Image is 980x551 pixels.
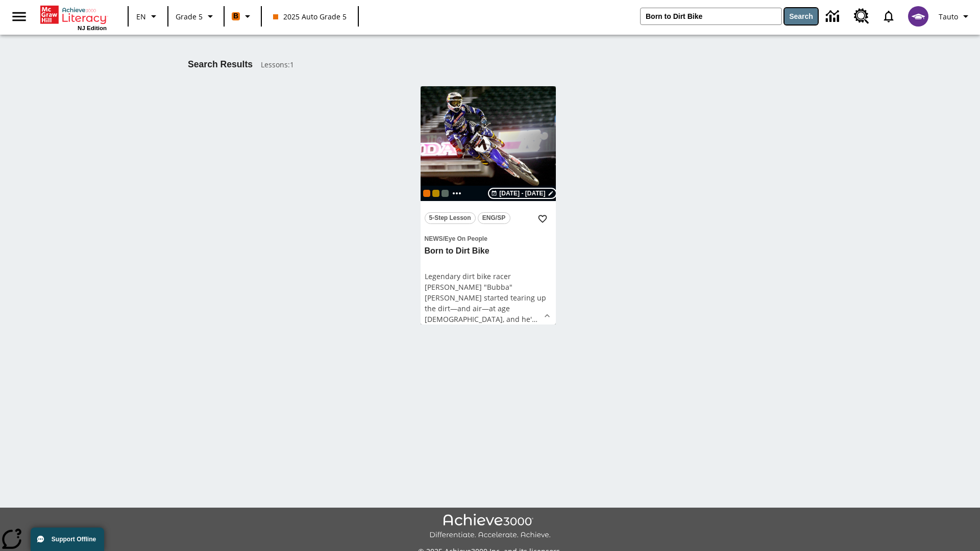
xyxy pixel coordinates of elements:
[908,6,928,27] img: avatar image
[423,190,430,197] div: Current Class
[499,189,545,198] span: [DATE] - [DATE]
[442,190,449,197] div: OL 2025 Auto Grade 6
[421,86,556,324] div: lesson details
[176,11,203,22] span: Grade 5
[935,7,976,26] button: Profile/Settings
[875,3,902,30] a: Notifications
[641,8,781,24] input: search field
[445,235,487,242] span: Eye On People
[478,212,510,224] button: ENG/SP
[425,246,552,257] h3: Born to Dirt Bike
[939,11,958,22] span: Tauto
[171,7,220,26] button: Grade: Grade 5, Select a grade
[233,10,238,22] span: B
[533,210,552,228] button: Add to Favorites
[451,187,463,199] button: Show more classes
[4,2,34,32] button: Open side menu
[482,213,505,223] span: ENG/SP
[40,4,107,31] div: Home
[425,235,443,242] span: News
[188,59,253,70] h1: Search Results
[273,11,347,22] span: 2025 Auto Grade 5
[52,536,96,543] span: Support Offline
[31,528,104,551] button: Support Offline
[540,308,555,323] button: Show Details
[261,59,294,70] span: Lessons : 1
[228,7,258,26] button: Boost Class color is orange. Change class color
[425,212,476,224] button: 5-Step Lesson
[136,11,146,22] span: EN
[429,213,471,223] span: 5-Step Lesson
[443,235,445,242] span: /
[489,189,555,198] button: Aug 18 - Aug 18 Choose Dates
[425,271,552,324] div: Legendary dirt bike racer [PERSON_NAME] "Bubba" [PERSON_NAME] started tearing up the dirt—and air...
[432,190,439,197] div: New 2025 class
[40,5,107,25] a: Home
[848,3,875,30] a: Resource Center, Will open in new tab
[820,3,848,31] a: Data Center
[425,233,552,244] span: Topic: News/Eye On People
[902,3,935,30] button: Select a new avatar
[132,7,164,26] button: Language: EN, Select a language
[78,25,107,31] span: NJ Edition
[785,8,818,24] button: Search
[429,514,551,540] img: Achieve3000 Differentiate Accelerate Achieve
